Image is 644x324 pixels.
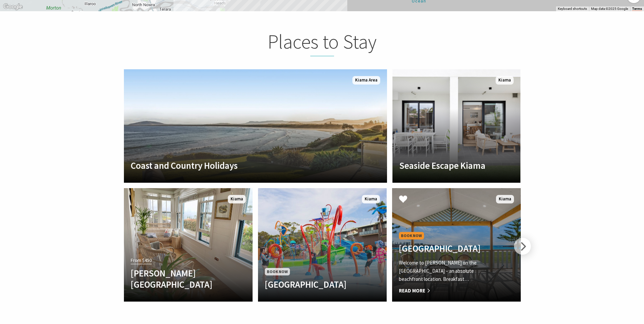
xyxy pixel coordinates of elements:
h4: [GEOGRAPHIC_DATA] [399,243,495,254]
p: Welcome to [PERSON_NAME] on the [GEOGRAPHIC_DATA] – an absolute beachfront location. Breakfast… [399,259,495,283]
a: Another Image Used Coast and Country Holidays Kiama Area [124,69,387,183]
span: Read More [399,287,495,295]
a: Another Image Used Seaside Escape Kiama Kiama [392,69,520,183]
span: From $450 [131,256,152,264]
span: Kiama [228,195,246,203]
button: Click to Favourite Kendalls Beach Holiday Park [392,188,414,211]
img: Google [2,2,24,11]
h4: [GEOGRAPHIC_DATA] [265,279,361,290]
button: Keyboard shortcuts [558,6,587,11]
h4: Coast and Country Holidays [131,160,341,171]
h2: Places to Stay [189,30,455,56]
h4: Seaside Escape Kiama [399,160,494,171]
span: Kiama [362,195,380,203]
span: Kiama Area [352,76,380,85]
span: Map data ©2025 Google [591,7,628,11]
a: Open this area in Google Maps (opens a new window) [2,2,24,11]
h4: [PERSON_NAME][GEOGRAPHIC_DATA] [131,268,226,290]
a: Book Now [GEOGRAPHIC_DATA] Welcome to [PERSON_NAME] on the [GEOGRAPHIC_DATA] – an absolute beachf... [392,188,521,302]
span: Book Now [399,232,424,239]
span: Kiama [496,76,514,85]
a: Book Now [GEOGRAPHIC_DATA] Kiama [258,188,387,302]
span: Kiama [496,195,514,203]
a: From $450 [PERSON_NAME][GEOGRAPHIC_DATA] Kiama [124,188,253,302]
span: Book Now [265,268,290,275]
a: Terms (opens in new tab) [632,7,642,11]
